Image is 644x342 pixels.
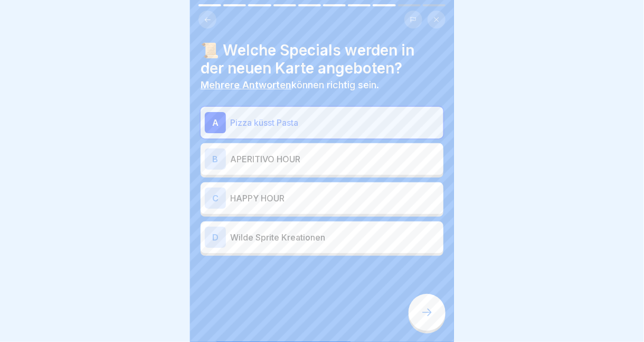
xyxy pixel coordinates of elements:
[205,227,226,248] div: D
[201,41,443,77] h4: 📜 Welche Specials werden in der neuen Karte angeboten?
[230,153,439,165] p: APERITIVO HOUR
[230,231,439,244] p: Wilde Sprite Kreationen
[201,79,291,90] b: Mehrere Antworten
[205,149,226,170] div: B
[230,116,439,129] p: Pizza küsst Pasta
[205,112,226,133] div: A
[230,192,439,205] p: HAPPY HOUR
[205,188,226,209] div: C
[201,79,443,91] p: können richtig sein.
